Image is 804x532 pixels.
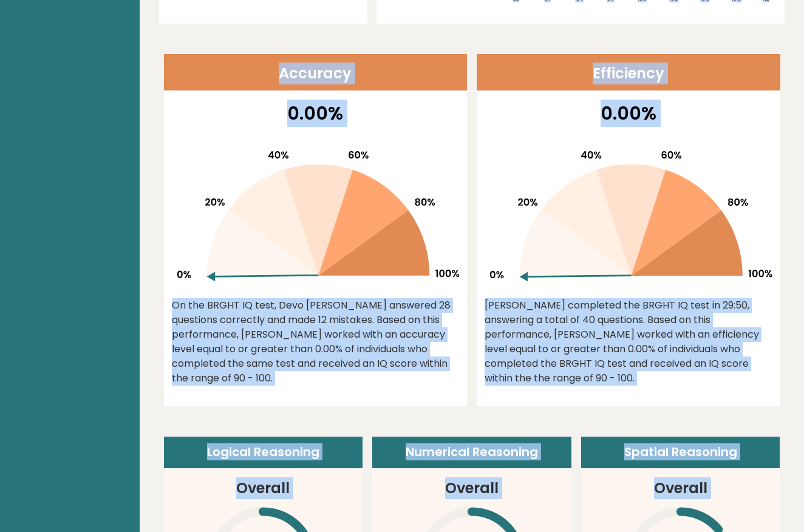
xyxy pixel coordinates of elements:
div: On the BRGHT IQ test, Devo [PERSON_NAME] answered 28 questions correctly and made 12 mistakes. Ba... [172,298,460,386]
header: Spatial Reasoning [581,437,780,468]
header: Numerical Reasoning [372,437,571,468]
header: Accuracy [164,54,468,90]
h3: Overall [236,477,290,499]
p: 0.00% [485,100,772,127]
div: [PERSON_NAME] completed the BRGHT IQ test in 29:50, answering a total of 40 questions. Based on t... [485,298,772,386]
h3: Overall [654,477,707,499]
h3: Overall [445,477,499,499]
p: 0.00% [172,100,460,127]
header: Efficiency [477,54,780,90]
header: Logical Reasoning [164,437,363,468]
